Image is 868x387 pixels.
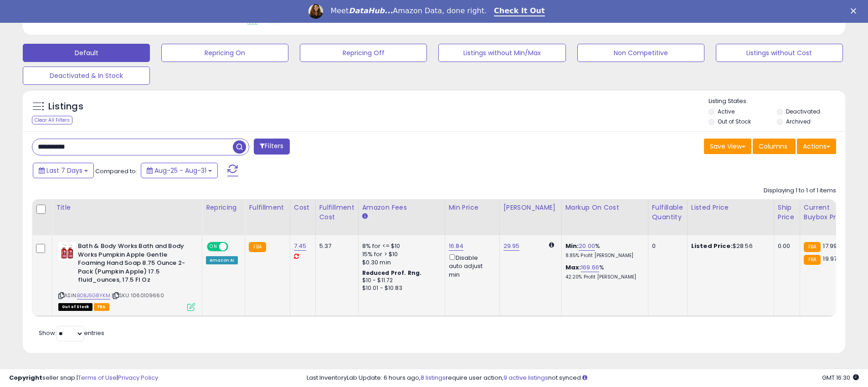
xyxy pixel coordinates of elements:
[797,139,836,154] button: Actions
[362,277,438,284] div: $10 - $11.72
[851,8,860,14] div: Close
[249,203,286,212] div: Fulfillment
[349,6,393,15] i: DataHub...
[823,242,837,250] span: 17.99
[46,166,82,175] span: Last 7 Days
[294,242,307,251] a: 7.45
[786,108,820,115] label: Deactivated
[227,243,241,251] span: OFF
[581,263,599,272] a: 169.66
[308,4,323,19] img: Profile image for Georgie
[823,254,837,263] span: 19.97
[362,242,438,250] div: 8% for <= $10
[561,199,648,235] th: The percentage added to the cost of goods (COGS) that forms the calculator for Min & Max prices.
[753,139,796,154] button: Columns
[362,269,422,277] b: Reduced Prof. Rng.
[778,203,796,222] div: Ship Price
[249,242,266,252] small: FBA
[438,44,565,62] button: Listings without Min/Max
[579,242,595,251] a: 20.00
[565,242,641,259] div: %
[362,284,438,292] div: $10.01 - $10.83
[786,118,811,125] label: Archived
[58,242,76,260] img: 41ggFHwijbL._SL40_.jpg
[565,203,644,212] div: Markup on Cost
[362,250,438,258] div: 15% for > $10
[154,166,206,175] span: Aug-25 - Aug-31
[319,203,354,222] div: Fulfillment Cost
[716,44,843,62] button: Listings without Cost
[804,203,851,222] div: Current Buybox Price
[449,253,493,279] div: Disable auto adjust min
[503,203,558,212] div: [PERSON_NAME]
[652,203,683,222] div: Fulfillable Quantity
[78,373,117,382] a: Terms of Use
[421,373,446,382] a: 8 listings
[565,263,581,272] b: Max:
[208,243,219,251] span: ON
[822,373,859,382] span: 2025-09-8 16:30 GMT
[58,303,92,311] span: All listings that are currently out of stock and unavailable for purchase on Amazon
[764,186,836,195] div: Displaying 1 to 1 of 1 items
[94,303,109,311] span: FBA
[691,203,770,212] div: Listed Price
[759,142,787,151] span: Columns
[9,373,42,382] strong: Copyright
[804,242,821,252] small: FBA
[565,274,641,280] p: 42.20% Profit [PERSON_NAME]
[300,44,427,62] button: Repricing Off
[56,203,198,212] div: Title
[778,242,793,250] div: 0.00
[577,44,704,62] button: Non Competitive
[118,373,158,382] a: Privacy Policy
[565,263,641,280] div: %
[161,44,288,62] button: Repricing On
[112,292,164,299] span: | SKU: 1060109660
[9,374,158,382] div: seller snap | |
[652,242,680,250] div: 0
[804,255,821,265] small: FBA
[32,116,72,124] div: Clear All Filters
[565,253,641,259] p: 8.85% Profit [PERSON_NAME]
[254,139,289,155] button: Filters
[206,256,238,264] div: Amazon AI
[319,242,351,250] div: 5.37
[39,329,104,337] span: Show: entries
[704,139,751,154] button: Save View
[718,108,734,115] label: Active
[503,242,520,251] a: 29.95
[78,242,189,287] b: Bath & Body Works Bath and Body Works Pumpkin Apple Gentle Foaming Hand Soap 8.75 Ounce 2-Pack (P...
[362,258,438,267] div: $0.30 min
[206,203,241,212] div: Repricing
[691,242,733,250] b: Listed Price:
[718,118,751,125] label: Out of Stock
[307,374,859,382] div: Last InventoryLab Update: 6 hours ago, require user action, not synced.
[362,203,441,212] div: Amazon Fees
[503,373,548,382] a: 9 active listings
[48,100,83,113] h5: Listings
[330,6,487,15] div: Meet Amazon Data, done right.
[23,44,150,62] button: Default
[58,242,195,310] div: ASIN:
[23,67,150,85] button: Deactivated & In Stock
[95,167,137,175] span: Compared to:
[565,242,579,250] b: Min:
[449,203,496,212] div: Min Price
[494,6,545,16] a: Check It Out
[362,212,368,221] small: Amazon Fees.
[449,242,464,251] a: 16.84
[33,163,94,178] button: Last 7 Days
[691,242,767,250] div: $28.56
[141,163,218,178] button: Aug-25 - Aug-31
[709,97,845,106] p: Listing States:
[77,292,110,299] a: B0BJ5G8YKM
[294,203,312,212] div: Cost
